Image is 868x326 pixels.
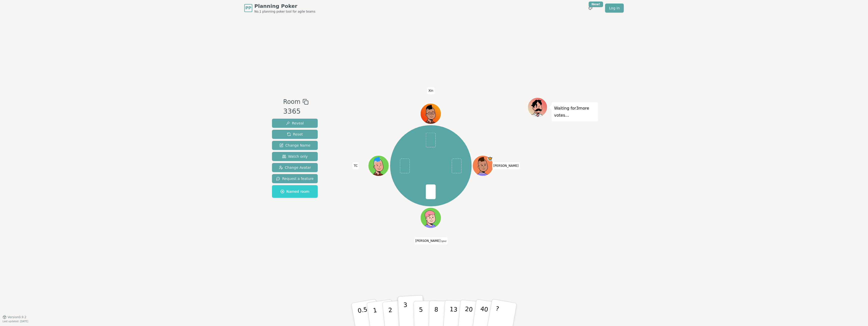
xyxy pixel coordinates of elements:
[282,154,308,159] span: Watch only
[272,185,318,198] button: Named room
[272,119,318,128] button: Reveal
[283,97,300,106] span: Room
[8,315,26,319] span: Version 0.9.2
[414,237,448,244] span: Click to change your name
[487,156,493,161] span: Evan is the host
[272,152,318,161] button: Watch only
[492,162,520,169] span: Click to change your name
[279,165,311,170] span: Change Avatar
[279,143,310,148] span: Change Name
[276,176,314,181] span: Request a feature
[3,320,28,323] span: Last updated: [DATE]
[554,105,595,119] p: Waiting for 3 more votes...
[272,163,318,172] button: Change Avatar
[287,132,303,137] span: Reset
[441,240,447,242] span: (you)
[427,87,435,94] span: Click to change your name
[254,3,315,10] span: Planning Poker
[421,208,441,228] button: Click to change your avatar
[254,10,315,14] span: No.1 planning poker tool for agile teams
[589,2,603,7] div: New!
[286,121,304,126] span: Reveal
[244,3,315,14] a: PPPlanning PokerNo.1 planning poker tool for agile teams
[272,174,318,183] button: Request a feature
[272,130,318,139] button: Reset
[245,5,251,11] span: PP
[352,162,359,169] span: Click to change your name
[586,4,595,13] button: New!
[280,189,309,194] span: Named room
[283,106,308,117] div: 3365
[3,315,26,319] button: Version0.9.2
[605,4,624,13] a: Log in
[272,141,318,150] button: Change Name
